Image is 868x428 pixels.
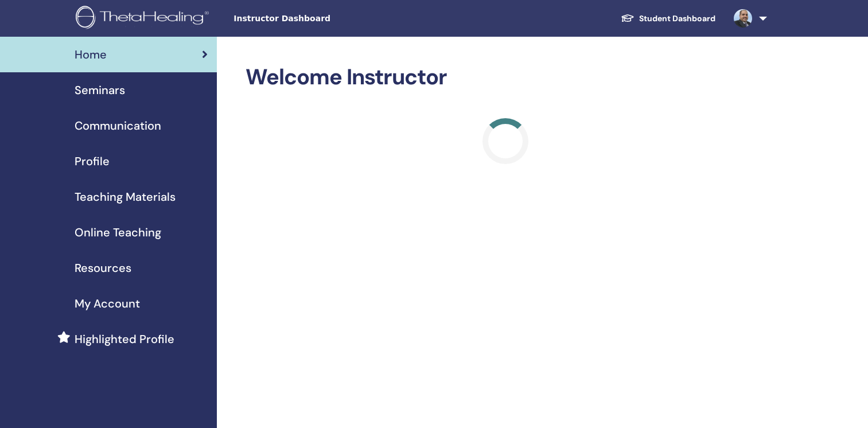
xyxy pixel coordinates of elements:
span: My Account [75,295,140,312]
img: default.jpg [734,9,752,28]
span: Profile [75,153,110,170]
span: Teaching Materials [75,188,176,205]
h2: Welcome Instructor [246,64,765,91]
img: logo.png [76,6,213,32]
img: graduation-cap-white.svg [621,13,635,23]
span: Resources [75,259,131,277]
span: Seminars [75,81,125,99]
span: Instructor Dashboard [233,13,406,25]
a: Student Dashboard [612,8,725,29]
span: Online Teaching [75,224,161,241]
span: Home [75,46,107,63]
span: Highlighted Profile [75,330,174,348]
span: Communication [75,117,161,134]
